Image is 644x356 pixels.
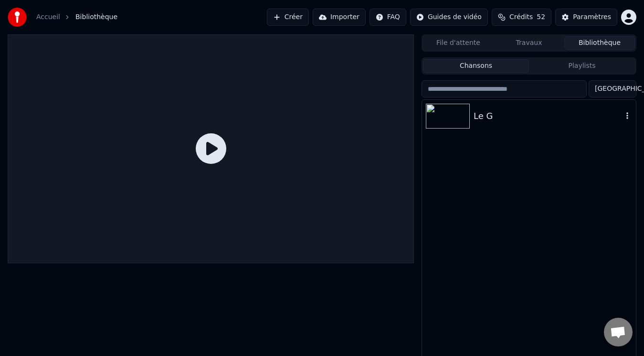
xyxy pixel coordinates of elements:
[492,9,551,26] button: Crédits52
[494,36,564,50] button: Travaux
[8,8,27,27] img: youka
[36,12,60,22] a: Accueil
[604,318,633,346] a: Ouvrir le chat
[509,12,533,22] span: Crédits
[36,12,117,22] nav: breadcrumb
[75,12,117,22] span: Bibliothèque
[423,59,529,73] button: Chansons
[573,12,611,22] div: Paramètres
[537,12,545,22] span: 52
[313,9,366,26] button: Importer
[555,9,617,26] button: Paramètres
[267,9,309,26] button: Créer
[474,109,623,123] div: Le G
[370,9,406,26] button: FAQ
[564,36,635,50] button: Bibliothèque
[410,9,488,26] button: Guides de vidéo
[423,36,494,50] button: File d'attente
[529,59,635,73] button: Playlists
